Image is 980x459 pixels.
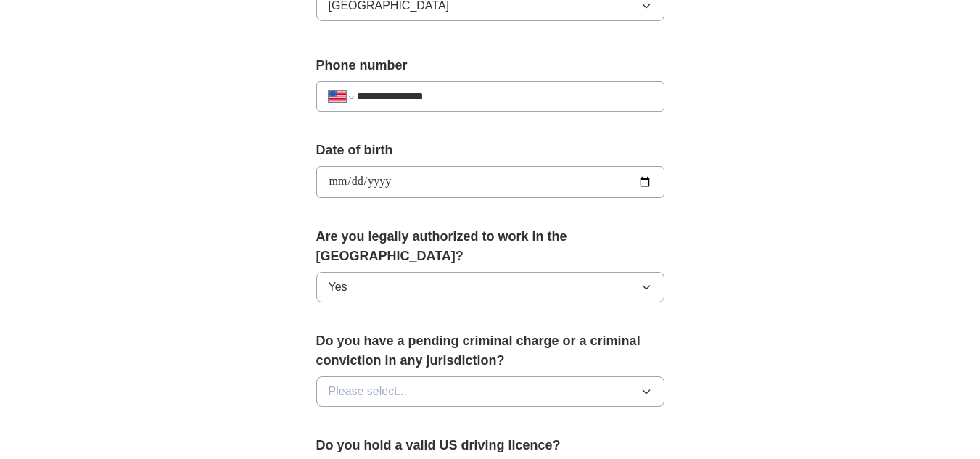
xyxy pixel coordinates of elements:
span: Please select... [329,383,408,400]
label: Phone number [316,56,664,75]
label: Are you legally authorized to work in the [GEOGRAPHIC_DATA]? [316,227,664,266]
label: Do you have a pending criminal charge or a criminal conviction in any jurisdiction? [316,331,664,371]
button: Please select... [316,376,664,407]
button: Yes [316,272,664,302]
label: Date of birth [316,141,664,160]
span: Yes [329,278,347,296]
label: Do you hold a valid US driving licence? [316,436,664,455]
